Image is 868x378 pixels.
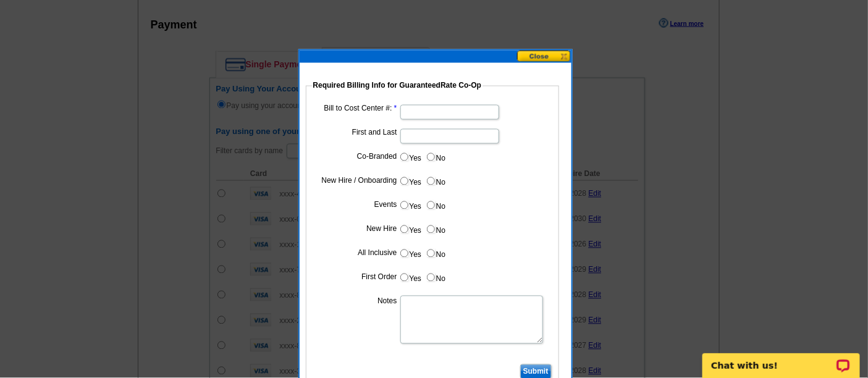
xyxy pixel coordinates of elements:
[400,153,408,161] input: Yes
[427,153,435,161] input: No
[400,201,408,209] input: Yes
[312,80,483,91] legend: Required Billing Info for GuaranteedRate Co-Op
[315,272,397,283] label: First Order
[426,246,445,261] label: No
[315,103,397,114] label: Bill to Cost Center #:
[315,127,397,138] label: First and Last
[315,248,397,259] label: All Inclusive
[426,271,445,285] label: No
[427,225,435,233] input: No
[315,199,397,211] label: Events
[426,222,445,237] label: No
[399,246,422,261] label: Yes
[694,339,868,378] iframe: LiveChat chat widget
[399,150,422,164] label: Yes
[427,201,435,209] input: No
[400,225,408,233] input: Yes
[400,274,408,282] input: Yes
[427,250,435,258] input: No
[315,296,397,307] label: Notes
[315,175,397,187] label: New Hire / Onboarding
[315,151,397,162] label: Co-Branded
[426,198,445,212] label: No
[399,174,422,188] label: Yes
[399,222,422,237] label: Yes
[426,174,445,188] label: No
[399,198,422,212] label: Yes
[399,271,422,285] label: Yes
[426,150,445,164] label: No
[400,250,408,258] input: Yes
[427,274,435,282] input: No
[315,224,397,235] label: New Hire
[427,177,435,185] input: No
[400,177,408,185] input: Yes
